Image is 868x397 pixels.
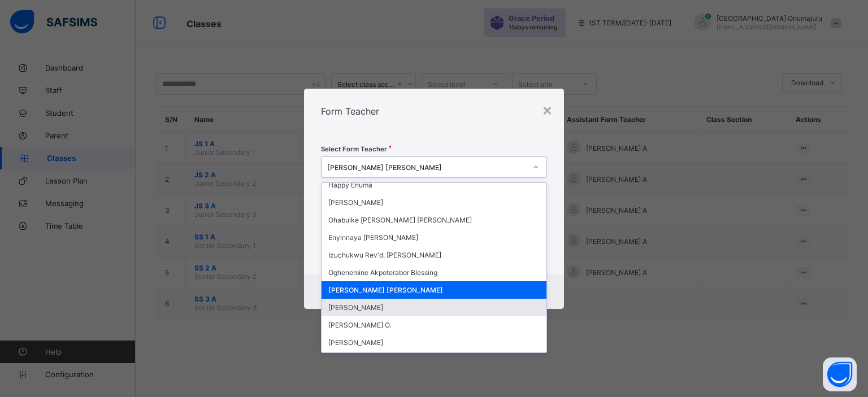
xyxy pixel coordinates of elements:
[322,281,547,299] div: [PERSON_NAME] [PERSON_NAME]
[322,229,547,246] div: Enyinnaya [PERSON_NAME]
[322,351,547,369] div: Okereke [PERSON_NAME]
[321,145,387,153] span: Select Form Teacher
[322,176,547,194] div: Happy Enuma
[322,334,547,351] div: [PERSON_NAME]
[322,299,547,316] div: [PERSON_NAME]
[542,100,553,119] div: ×
[322,264,547,281] div: Oghenemine Akpoterabor Blessing
[823,357,857,391] button: Open asap
[327,163,527,171] div: [PERSON_NAME] [PERSON_NAME]
[322,246,547,264] div: Izuchukwu Rev'd. [PERSON_NAME]
[321,106,379,117] span: Form Teacher
[322,316,547,334] div: [PERSON_NAME] O.
[322,211,547,229] div: Ohabuike [PERSON_NAME] [PERSON_NAME]
[322,194,547,211] div: [PERSON_NAME]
